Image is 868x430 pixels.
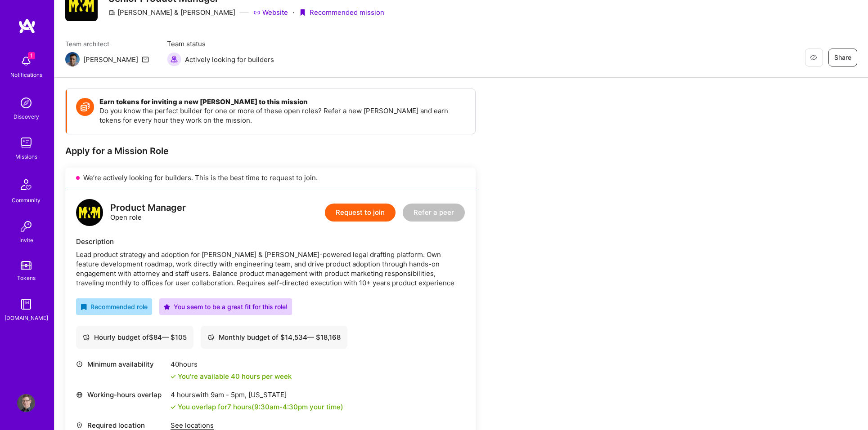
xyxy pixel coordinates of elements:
img: logo [18,18,36,34]
button: Request to join [325,204,396,222]
div: See locations [171,421,282,430]
img: Actively looking for builders [167,52,181,66]
div: Invite [19,235,33,245]
div: [PERSON_NAME] & [PERSON_NAME] [108,8,235,17]
img: discovery [17,94,35,112]
div: 4 hours with [US_STATE] [171,390,343,399]
img: Token icon [76,98,94,116]
div: Community [12,195,40,205]
i: icon Cash [207,334,214,341]
i: icon Clock [76,361,83,368]
div: Apply for a Mission Role [65,145,476,157]
div: We’re actively looking for builders. This is the best time to request to join. [65,168,476,188]
div: 40 hours [171,359,292,369]
div: Discovery [13,112,39,121]
div: Required location [76,421,166,430]
i: icon Mail [142,56,149,63]
div: [PERSON_NAME] [83,55,138,64]
img: Team Architect [65,52,80,66]
div: Open role [110,203,186,222]
i: icon Check [171,374,176,379]
i: icon Cash [83,334,90,341]
div: You seem to be a great fit for this role! [164,302,288,311]
img: teamwork [17,134,35,152]
button: Refer a peer [403,204,465,222]
div: You're available 40 hours per week [171,372,292,381]
img: guide book [17,295,35,313]
div: Working-hours overlap [76,390,166,399]
a: User Avatar [15,394,37,412]
img: logo [76,199,103,226]
div: · [292,8,294,17]
span: 9am - 5pm , [209,390,248,399]
i: icon PurpleStar [164,304,170,310]
div: Hourly budget of $ 84 — $ 105 [83,332,187,342]
button: Share [828,49,857,66]
h4: Earn tokens for inviting a new [PERSON_NAME] to this mission [99,98,466,106]
a: Website [253,8,288,17]
span: 9:30am - 4:30pm [254,403,308,411]
img: User Avatar [17,394,35,412]
div: Product Manager [110,203,186,213]
div: Notifications [10,70,42,80]
span: Share [834,53,851,62]
div: Tokens [17,273,36,283]
div: [DOMAIN_NAME] [4,313,48,323]
span: 1 [28,52,35,59]
img: bell [17,52,35,70]
div: Minimum availability [76,359,166,369]
i: icon Check [171,404,176,410]
img: Community [15,174,37,195]
span: Team status [167,39,274,49]
div: Lead product strategy and adoption for [PERSON_NAME] & [PERSON_NAME]-powered legal drafting platf... [76,250,465,288]
div: Recommended role [81,302,148,311]
p: Do you know the perfect builder for one or more of these open roles? Refer a new [PERSON_NAME] an... [99,106,466,125]
i: icon World [76,391,83,398]
i: icon PurpleRibbon [299,9,306,16]
div: Monthly budget of $ 14,534 — $ 18,168 [207,332,341,342]
div: You overlap for 7 hours ( your time) [178,402,343,412]
i: icon RecommendedBadge [81,304,87,310]
i: icon EyeClosed [810,54,817,61]
div: Missions [15,152,37,161]
i: icon CompanyGray [108,9,116,16]
img: tokens [21,261,31,270]
span: Team architect [65,39,149,49]
span: Actively looking for builders [185,55,274,64]
i: icon Location [76,422,83,429]
img: Invite [17,217,35,235]
div: Recommended mission [299,8,384,17]
div: Description [76,237,465,246]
